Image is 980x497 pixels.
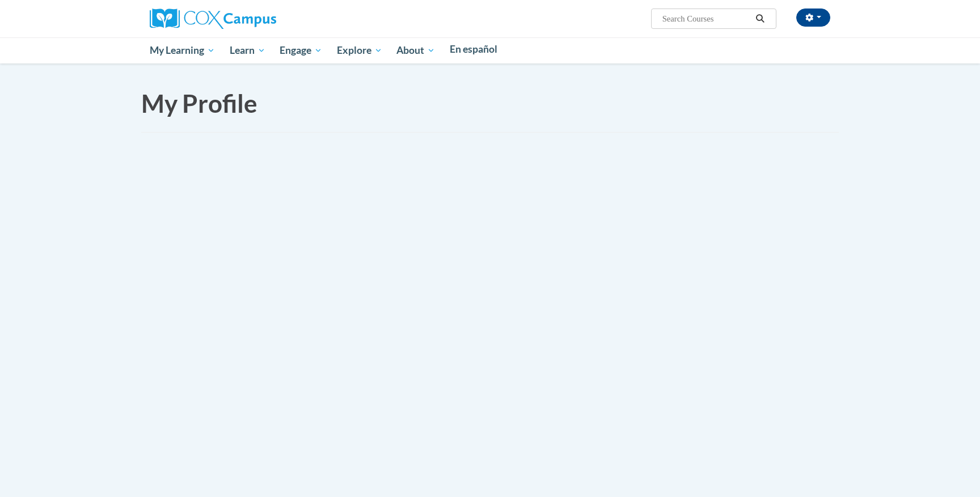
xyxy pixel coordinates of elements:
i:  [755,15,766,23]
a: About [390,37,443,63]
span: Engage [280,44,322,57]
button: Account Settings [796,9,830,27]
button: Search [752,12,769,26]
a: En español [442,37,505,61]
div: Main menu [133,37,847,63]
a: Explore [330,37,390,63]
span: My Learning [150,44,215,57]
span: My Profile [141,88,257,118]
span: About [396,44,435,57]
img: Cox Campus [150,9,276,29]
a: Engage [272,37,330,63]
span: En español [450,43,497,55]
input: Search Courses [661,12,752,26]
a: My Learning [142,37,222,63]
a: Cox Campus [150,13,276,23]
span: Explore [337,44,382,57]
a: Learn [222,37,273,63]
span: Learn [230,44,265,57]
